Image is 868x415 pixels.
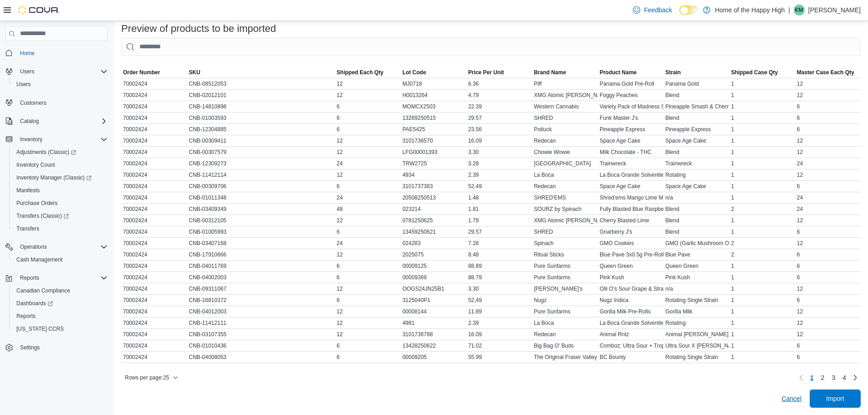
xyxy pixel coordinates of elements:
[663,261,729,272] div: Queen Green
[532,124,598,135] div: Potluck
[16,161,55,169] span: Inventory Count
[598,215,663,226] div: Cherry Blasted Lime
[663,192,729,203] div: n/a
[13,159,59,170] a: Inventory Count
[20,118,39,125] span: Catalog
[795,181,861,192] div: 6
[532,90,598,101] div: XMG Atomic [PERSON_NAME]
[532,67,598,78] button: Brand Name
[335,226,401,237] div: 6
[729,181,795,192] div: 1
[16,174,92,181] span: Inventory Manager (Classic)
[795,67,861,78] button: Master Case Each Qty
[532,147,598,158] div: Chowie Wowie
[13,172,95,183] a: Inventory Manager (Classic)
[13,198,62,209] a: Purchase Orders
[187,204,335,215] div: CNB-03409349
[9,323,111,335] button: [US_STATE] CCRS
[663,90,729,101] div: Blend
[13,159,108,170] span: Inventory Count
[598,226,663,237] div: Gnarberry J's
[663,158,729,169] div: Trainwreck
[20,68,34,75] span: Users
[121,181,187,192] div: 70002424
[335,78,401,89] div: 12
[13,198,108,209] span: Purchase Orders
[16,212,69,220] span: Transfers (Classic)
[187,169,335,180] div: CNB-11412114
[335,124,401,135] div: 6
[187,181,335,192] div: CNB-00309706
[2,96,111,109] button: Customers
[187,147,335,158] div: CNB-00307579
[16,241,51,252] button: Operations
[598,249,663,260] div: Blue Pave 3x0.5g Pre-Rolls
[125,374,169,381] span: Rows per page : 25
[842,373,846,382] span: 4
[16,116,42,127] button: Catalog
[335,135,401,146] div: 12
[121,215,187,226] div: 70002424
[121,101,187,112] div: 70002424
[335,204,401,215] div: 48
[401,90,466,101] div: H0013264
[121,147,187,158] div: 70002424
[337,69,384,76] span: Shipped Each Qty
[401,124,466,135] div: PAE5425
[121,124,187,135] div: 70002424
[16,134,46,145] button: Inventory
[121,90,187,101] div: 70002424
[16,256,62,263] span: Cash Management
[16,66,38,77] button: Users
[2,272,111,284] button: Reports
[532,181,598,192] div: Redecan
[729,113,795,123] div: 1
[16,272,108,283] span: Reports
[187,192,335,203] div: CNB-01011348
[466,215,532,226] div: 1.79
[466,249,532,260] div: 8.48
[187,135,335,146] div: CNB-00309411
[401,135,466,146] div: 3101736570
[832,373,835,382] span: 3
[2,341,111,354] button: Settings
[729,158,795,169] div: 1
[629,1,675,19] a: Feedback
[468,69,504,76] span: Price Per Unit
[16,287,70,294] span: Canadian Compliance
[788,5,790,15] p: |
[808,5,861,15] p: [PERSON_NAME]
[795,215,861,226] div: 12
[598,90,663,101] div: Foggy Peaches
[598,238,663,249] div: GMO Cookies
[16,66,108,77] span: Users
[20,274,39,282] span: Reports
[13,323,108,334] span: Washington CCRS
[466,261,532,272] div: 88.89
[16,81,31,88] span: Users
[532,192,598,203] div: SHRED'EMS
[466,101,532,112] div: 22.39
[335,67,401,78] button: Shipped Each Qty
[187,215,335,226] div: CNB-00312105
[729,261,795,272] div: 1
[9,210,111,222] a: Transfers (Classic)
[335,238,401,249] div: 24
[401,261,466,272] div: 00009125
[16,342,43,353] a: Settings
[795,249,861,260] div: 6
[121,238,187,249] div: 70002424
[401,204,466,215] div: 023214
[121,204,187,215] div: 70002424
[20,50,35,57] span: Home
[16,116,108,127] span: Catalog
[598,135,663,146] div: Space Age Cake
[401,78,466,89] div: MJ0718
[16,313,36,320] span: Reports
[715,5,785,15] p: Home of the Happy High
[335,147,401,158] div: 12
[9,297,111,310] a: Dashboards
[644,5,672,15] span: Feedback
[16,272,43,283] button: Reports
[121,226,187,237] div: 70002424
